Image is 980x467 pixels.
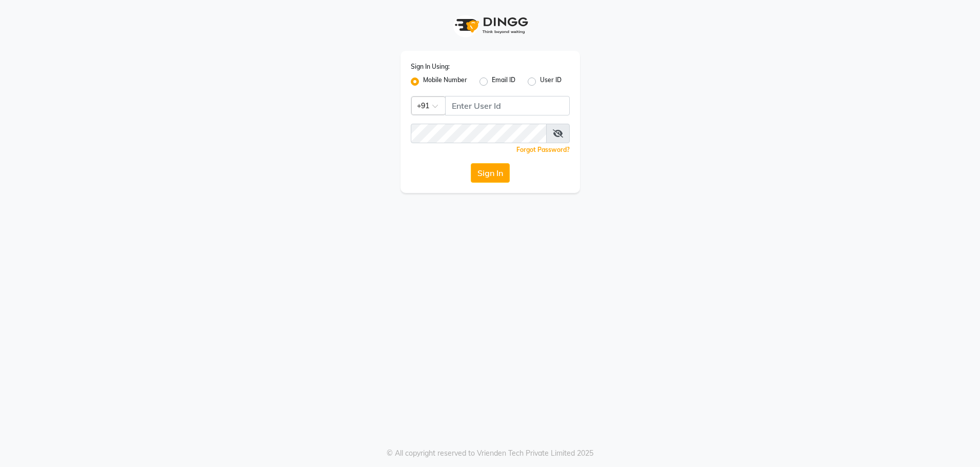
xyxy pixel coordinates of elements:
input: Username [445,96,570,115]
a: Forgot Password? [516,146,570,153]
label: Sign In Using: [411,62,450,71]
input: Username [411,124,547,143]
button: Sign In [471,163,510,183]
label: Email ID [492,75,515,88]
img: logo1.svg [449,10,531,41]
label: User ID [540,75,562,88]
label: Mobile Number [423,75,467,88]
